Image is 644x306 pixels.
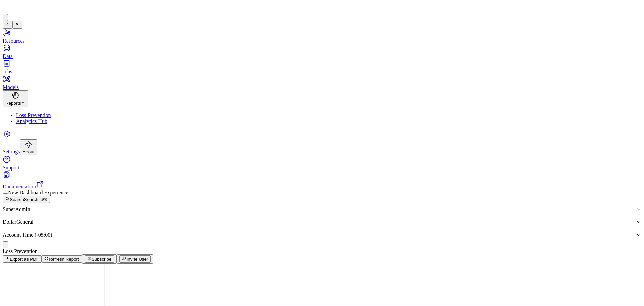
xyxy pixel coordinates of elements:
[16,118,47,124] a: Analytics Hub
[3,155,641,170] a: Support
[117,254,153,264] button: Invite User
[119,255,151,263] button: Invite User
[3,130,641,154] a: Settings
[3,90,28,107] button: Reports
[42,197,47,202] kbd: K
[24,197,42,202] span: Search...
[42,197,45,202] span: ⌘
[42,255,82,263] button: Refresh Report
[82,254,117,264] button: Subscribe
[3,248,641,254] div: Loss Prevention
[3,75,641,90] a: Models
[3,59,641,74] a: Jobs
[10,197,24,202] span: Search
[3,171,641,189] a: Documentation
[3,255,42,263] button: Export as PDF
[3,190,641,196] div: New Dashboard Experience
[3,29,641,44] a: Resources
[49,257,79,262] span: Refresh Report
[3,44,641,59] a: Data
[127,257,148,262] span: Invite User
[92,257,111,262] span: Subscribe
[12,21,22,29] button: Toggle Navigation
[20,139,37,155] button: About
[3,21,12,29] button: Toggle Navigation
[16,112,51,118] a: Loss Prevention
[85,255,114,263] button: Subscribe
[10,257,39,262] span: Export as PDF
[3,196,50,203] button: SearchSearch...⌘K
